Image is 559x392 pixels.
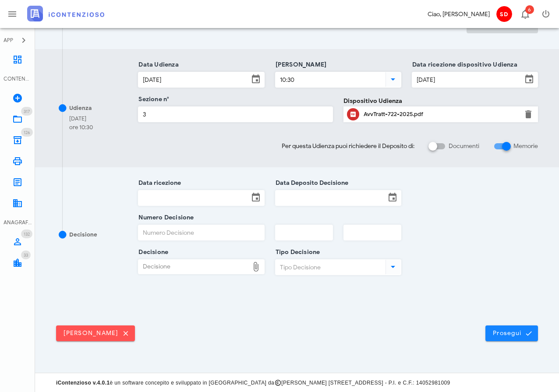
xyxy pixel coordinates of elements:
[449,142,479,151] label: Documenti
[347,108,359,120] button: Clicca per aprire un'anteprima del file o scaricarlo
[24,109,30,114] span: 317
[273,248,320,257] label: Tipo Decisione
[523,109,534,120] button: Elimina
[514,4,535,25] button: Distintivo
[364,107,518,121] div: Clicca per aprire un'anteprima del file o scaricarlo
[343,96,402,106] label: Dispositivo Udienza
[276,72,384,87] input: Ora Udienza
[4,219,32,226] div: ANAGRAFICA
[24,231,30,237] span: 132
[136,248,168,257] label: Decisione
[492,329,531,337] span: Prosegui
[493,4,514,25] button: SD
[21,251,31,259] span: Distintivo
[485,325,538,341] button: Prosegui
[273,60,327,69] label: [PERSON_NAME]
[4,75,32,83] div: CONTENZIOSO
[282,141,414,151] span: Per questa Udienza puoi richiedere il Deposito di:
[69,114,93,123] div: [DATE]
[69,230,97,239] div: Decisione
[525,5,534,14] span: Distintivo
[138,107,332,122] input: Sezione n°
[56,325,135,341] button: [PERSON_NAME]
[56,380,110,386] strong: iContenzioso v.4.0.1
[21,128,33,137] span: Distintivo
[276,260,384,275] input: Tipo Decisione
[63,329,128,337] span: [PERSON_NAME]
[24,252,28,258] span: 33
[136,213,194,222] label: Numero Decisione
[136,95,169,104] label: Sezione n°
[138,260,248,274] div: Decisione
[69,123,93,132] div: ore 10:30
[364,111,518,118] div: AvvTratt-722-2025.pdf
[21,107,32,116] span: Distintivo
[513,142,538,151] label: Memorie
[428,10,490,19] div: Ciao, [PERSON_NAME]
[496,6,512,22] span: SD
[69,104,92,113] div: Udienza
[136,60,179,69] label: Data Udienza
[27,6,104,21] img: logo-text-2x.png
[21,230,32,238] span: Distintivo
[410,60,517,69] label: Data ricezione dispositivo Udienza
[24,130,30,135] span: 126
[138,225,264,240] input: Numero Decisione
